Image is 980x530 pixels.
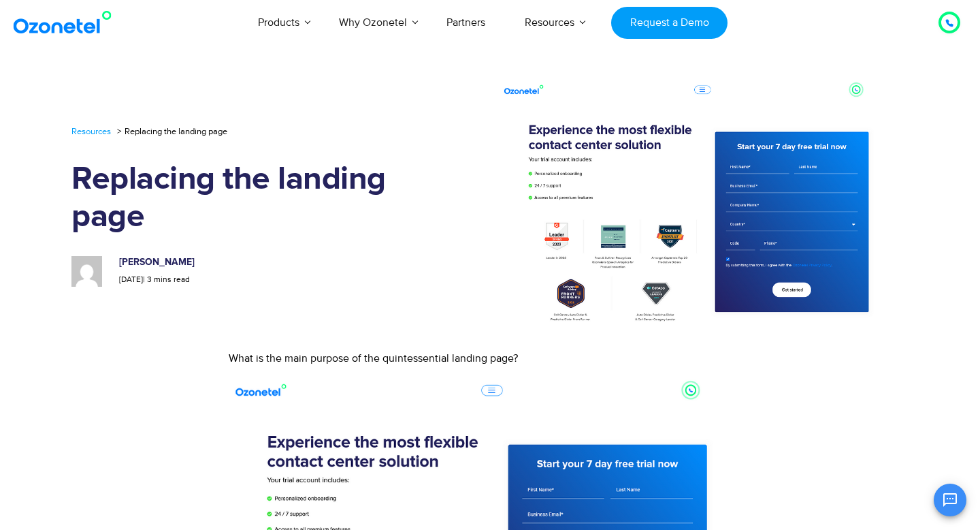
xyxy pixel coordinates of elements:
[114,123,227,140] li: Replacing the landing page
[71,161,421,236] h1: Replacing the landing page
[154,275,190,285] span: mins read
[71,256,102,287] img: 7723733ef64c3ed91784c46a7bd9011a09afad327b9abb85531bf5517fa980df
[119,257,406,268] h6: [PERSON_NAME]
[119,274,406,286] p: |
[119,275,143,285] span: [DATE]
[229,350,745,367] p: What is the main purpose of the quintessential landing page?
[71,125,111,139] a: Resources
[147,275,152,285] span: 3
[611,7,728,39] a: Request a Demo
[934,484,966,516] button: Open chat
